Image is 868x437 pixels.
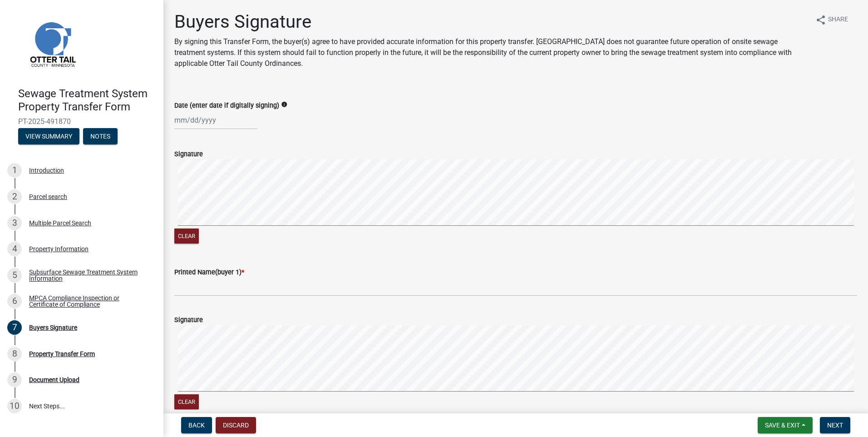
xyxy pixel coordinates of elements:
div: 4 [7,242,22,256]
button: Notes [83,128,118,144]
div: 1 [7,163,22,178]
label: Signature [174,151,203,158]
div: Introduction [29,167,64,174]
span: PT-2025-491870 [18,117,145,126]
button: Clear [174,228,199,243]
div: 2 [7,189,22,204]
div: 6 [7,294,22,308]
button: shareShare [808,11,855,29]
div: Parcel search [29,194,67,200]
div: 7 [7,320,22,335]
div: 10 [7,399,22,413]
i: info [281,101,287,108]
div: 5 [7,268,22,283]
span: Next [827,422,843,429]
div: 8 [7,347,22,361]
div: MPCA Compliance Inspection or Certificate of Compliance [29,295,149,308]
button: Back [181,417,212,433]
i: share [815,15,826,25]
label: Printed Name(buyer 1) [174,269,244,276]
div: Buyers Signature [29,324,77,331]
div: Document Upload [29,377,79,383]
span: Share [828,15,848,25]
div: Subsurface Sewage Treatment System Information [29,269,149,282]
button: Save & Exit [758,417,813,433]
label: Date (enter date if digitally signing) [174,103,279,109]
button: Clear [174,394,199,409]
input: mm/dd/yyyy [174,111,257,129]
h4: Sewage Treatment System Property Transfer Form [18,87,156,114]
span: Save & Exit [765,422,800,429]
span: Back [188,422,205,429]
div: Property Information [29,246,89,252]
button: View Summary [18,128,79,144]
img: Otter Tail County, Minnesota [18,10,86,78]
label: Signature [174,317,203,323]
div: Multiple Parcel Search [29,220,91,226]
div: 9 [7,372,22,387]
button: Next [820,417,850,433]
div: Property Transfer Form [29,351,95,357]
button: Discard [216,417,256,433]
h1: Buyers Signature [174,11,808,33]
wm-modal-confirm: Summary [18,133,79,140]
div: 3 [7,216,22,230]
wm-modal-confirm: Notes [83,133,118,140]
p: By signing this Transfer Form, the buyer(s) agree to have provided accurate information for this ... [174,36,808,69]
